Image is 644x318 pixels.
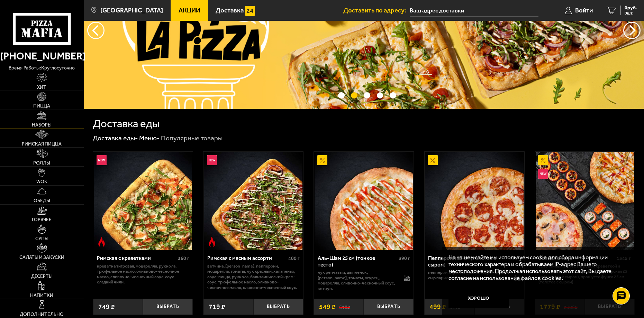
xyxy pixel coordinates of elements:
img: Новинка [97,155,107,165]
span: Супы [35,236,48,241]
p: На нашем сайте мы используем cookie для сбора информации технического характера и обрабатываем IP... [448,254,624,281]
span: 400 г [288,255,300,261]
button: точки переключения [377,92,383,99]
button: точки переключения [351,92,357,99]
span: Дополнительно [20,312,64,317]
img: Акционный [538,155,548,165]
span: Обеды [34,198,50,203]
a: НовинкаОстрое блюдоРимская с мясным ассорти [203,152,303,250]
button: Выбрать [143,299,193,315]
s: 618 ₽ [339,303,350,310]
div: Популярные товары [161,134,223,142]
span: 0 шт. [625,11,637,15]
span: 360 г [178,255,189,261]
button: точки переключения [338,92,345,99]
span: Войти [575,7,593,14]
img: Пепперони 25 см (толстое с сыром) [425,152,524,250]
span: Десерты [31,274,53,279]
img: Акционный [317,155,327,165]
a: АкционныйПепперони 25 см (толстое с сыром) [425,152,524,250]
img: Острое блюдо [207,237,217,247]
button: следующий [87,22,105,39]
img: Аль-Шам 25 см (тонкое тесто) [315,152,413,250]
div: Аль-Шам 25 см (тонкое тесто) [318,255,397,268]
span: Наборы [32,123,52,128]
span: Салаты и закуски [19,255,64,260]
img: Всё включено [536,152,634,250]
span: 749 ₽ [98,303,115,310]
button: предыдущий [623,22,641,39]
div: Римская с креветками [97,255,176,262]
span: Доставка [216,7,244,14]
img: Новинка [538,169,548,179]
button: Хорошо [448,288,509,308]
img: Римская с креветками [94,152,192,250]
button: Выбрать [364,299,414,315]
button: точки переключения [364,92,370,99]
span: 390 г [399,255,410,261]
input: Ваш адрес доставки [410,4,538,17]
a: АкционныйНовинкаВсё включено [535,152,635,250]
a: Доставка еды- [93,134,138,142]
span: Горячее [32,217,52,222]
div: Пепперони 25 см (толстое с сыром) [428,255,507,268]
span: 549 ₽ [319,303,336,310]
button: Выбрать [253,299,303,315]
a: Меню- [139,134,160,142]
p: лук репчатый, цыпленок, [PERSON_NAME], томаты, огурец, моцарелла, сливочно-чесночный соус, кетчуп. [318,270,397,291]
p: пепперони, [PERSON_NAME], соус-пицца, сыр пармезан (на борт). [428,270,507,280]
img: 15daf4d41897b9f0e9f617042186c801.svg [245,6,255,16]
span: Римская пицца [22,142,62,147]
span: Пицца [33,104,50,109]
span: Доставить по адресу: [343,7,410,14]
div: Римская с мясным ассорти [207,255,287,262]
span: [GEOGRAPHIC_DATA] [100,7,163,14]
span: Роллы [33,161,50,166]
h1: Доставка еды [93,118,160,129]
span: 499 ₽ [429,303,446,310]
span: 0 руб. [625,6,637,10]
p: креветка тигровая, моцарелла, руккола, трюфельное масло, оливково-чесночное масло, сливочно-чесно... [97,263,189,285]
span: Акции [179,7,200,14]
img: Акционный [428,155,438,165]
span: Напитки [30,293,53,298]
span: 719 ₽ [209,303,225,310]
img: Новинка [207,155,217,165]
img: Римская с мясным ассорти [204,152,302,250]
a: АкционныйАль-Шам 25 см (тонкое тесто) [314,152,414,250]
a: НовинкаОстрое блюдоРимская с креветками [93,152,193,250]
span: WOK [36,179,47,184]
button: точки переключения [390,92,396,99]
p: ветчина, [PERSON_NAME], пепперони, моцарелла, томаты, лук красный, халапеньо, соус-пицца, руккола... [207,263,300,290]
span: Хит [37,85,46,90]
img: Острое блюдо [97,237,107,247]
